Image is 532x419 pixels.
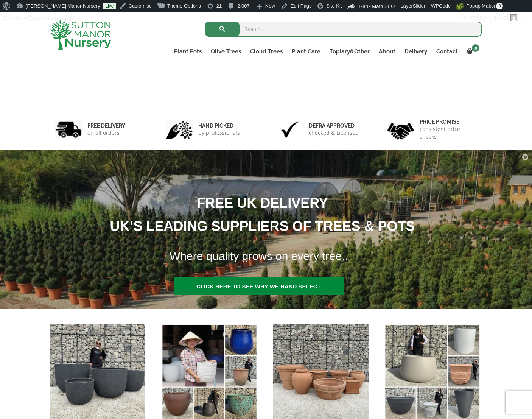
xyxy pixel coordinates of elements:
a: Contact [432,46,462,57]
img: 4.jpg [387,118,414,141]
h6: hand picked [198,122,240,129]
h1: Where quality grows on every tree.. [160,245,532,268]
a: Plant Pots [170,46,206,57]
a: About [374,46,400,57]
img: 3.jpg [277,120,303,139]
a: Topiary&Other [325,46,374,57]
a: Olive Trees [206,46,246,57]
a: Delivery [400,46,432,57]
img: 1.jpg [55,120,82,139]
input: Search... [205,22,482,37]
p: consistent price checks [420,125,477,140]
h6: FREE DELIVERY [87,122,125,129]
p: checked & Licensed [309,129,359,137]
span: 0 [472,44,479,52]
h6: Defra approved [309,122,359,129]
a: Plant Care [287,46,325,57]
span: [PERSON_NAME] [468,15,508,21]
a: Live [103,3,116,9]
p: by professionals [198,129,240,137]
a: 0 [462,46,482,57]
span: Rank Math SEO [359,3,395,9]
h6: Price promise [420,118,477,125]
a: Hi, [459,12,520,24]
img: logo [50,20,111,50]
span: 0 [496,3,503,9]
img: 2.jpg [166,120,193,139]
a: Cloud Trees [246,46,287,57]
span: Site Kit [326,3,342,9]
p: on all orders [87,129,125,137]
